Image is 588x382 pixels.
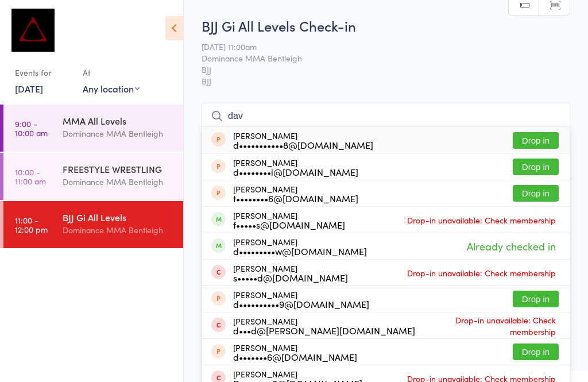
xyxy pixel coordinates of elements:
[233,264,348,282] div: [PERSON_NAME]
[233,140,373,149] div: d•••••••••••8@[DOMAIN_NAME]
[233,194,358,203] div: t••••••••6@[DOMAIN_NAME]
[15,119,48,137] time: 9:00 - 10:00 am
[404,211,559,229] span: Drop-in unavailable: Check membership
[202,103,570,129] input: Search
[15,63,71,82] div: Events for
[202,75,570,87] span: BJJ
[202,16,570,35] h2: BJJ Gi All Levels Check-in
[202,64,552,75] span: BJJ
[63,163,173,175] div: FREESTYLE WRESTLING
[513,291,559,307] button: Drop in
[233,326,415,335] div: d•••d@[PERSON_NAME][DOMAIN_NAME]
[3,105,183,152] a: 9:00 -10:00 amMMA All LevelsDominance MMA Bentleigh
[233,317,415,335] div: [PERSON_NAME]
[233,352,357,361] div: d•••••••6@[DOMAIN_NAME]
[202,52,552,64] span: Dominance MMA Bentleigh
[3,153,183,200] a: 10:00 -11:00 amFREESTYLE WRESTLINGDominance MMA Bentleigh
[513,344,559,360] button: Drop in
[233,167,358,176] div: d••••••••i@[DOMAIN_NAME]
[233,290,369,308] div: [PERSON_NAME]
[513,132,559,149] button: Drop in
[233,343,357,361] div: [PERSON_NAME]
[202,41,552,52] span: [DATE] 11:00am
[464,236,559,256] span: Already checked in
[63,223,173,237] div: Dominance MMA Bentleigh
[513,159,559,175] button: Drop in
[11,9,55,52] img: Dominance MMA Bentleigh
[233,158,358,176] div: [PERSON_NAME]
[415,311,559,340] span: Drop-in unavailable: Check membership
[83,63,140,82] div: At
[404,264,559,281] span: Drop-in unavailable: Check membership
[15,82,43,95] a: [DATE]
[233,131,373,149] div: [PERSON_NAME]
[15,215,48,234] time: 11:00 - 12:00 pm
[63,114,173,127] div: MMA All Levels
[233,237,367,256] div: [PERSON_NAME]
[513,185,559,202] button: Drop in
[233,211,345,229] div: [PERSON_NAME]
[3,201,183,248] a: 11:00 -12:00 pmBJJ Gi All LevelsDominance MMA Bentleigh
[83,82,140,95] div: Any location
[233,220,345,229] div: f•••••s@[DOMAIN_NAME]
[63,175,173,188] div: Dominance MMA Bentleigh
[63,211,173,223] div: BJJ Gi All Levels
[233,246,367,256] div: d•••••••••w@[DOMAIN_NAME]
[233,184,358,203] div: [PERSON_NAME]
[233,273,348,282] div: s•••••d@[DOMAIN_NAME]
[233,299,369,308] div: d••••••••••9@[DOMAIN_NAME]
[15,167,46,186] time: 10:00 - 11:00 am
[63,127,173,140] div: Dominance MMA Bentleigh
